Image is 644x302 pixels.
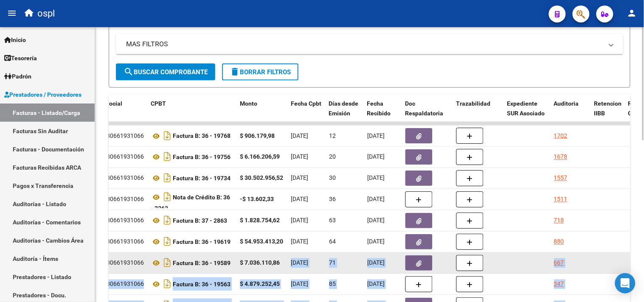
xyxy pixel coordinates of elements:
span: 20 [329,154,336,160]
i: Descargar documento [162,150,173,164]
div: 30661931066 [87,131,144,141]
div: 30661931066 [87,216,144,226]
div: 30661931066 [87,195,144,204]
span: 85 [329,281,336,288]
span: [DATE] [291,196,308,203]
span: ospl [37,4,55,23]
span: CPBT [151,100,166,107]
strong: $ 30.502.956,52 [240,175,283,182]
div: 1557 [554,173,568,183]
strong: Factura B: 37 - 2863 [173,218,227,224]
span: [DATE] [291,217,308,224]
i: Descargar documento [162,190,173,204]
strong: Factura B: 36 - 19563 [173,281,231,288]
span: [DATE] [367,217,385,224]
datatable-header-cell: Trazabilidad [453,95,504,132]
span: [DATE] [291,132,308,139]
div: 30661931066 [87,280,144,289]
span: [DATE] [367,238,385,245]
strong: -$ 13.602,33 [240,196,274,203]
div: 30661931066 [87,173,144,183]
datatable-header-cell: Retencion IIBB [591,95,625,132]
span: [DATE] [367,196,385,203]
div: 347 [554,280,564,289]
strong: Factura B: 36 - 19768 [173,133,231,140]
div: 1702 [554,131,568,141]
span: Monto [240,100,257,107]
strong: $ 54.953.413,20 [240,238,283,245]
span: Doc Respaldatoria [405,100,444,117]
i: Descargar documento [162,256,173,270]
datatable-header-cell: Días desde Emisión [326,95,364,132]
span: [DATE] [291,281,308,288]
strong: Factura B: 36 - 19619 [173,239,231,246]
mat-icon: person [627,8,637,18]
span: Buscar Comprobante [124,68,208,76]
button: Borrar Filtros [222,64,298,81]
strong: $ 1.828.754,62 [240,217,280,224]
span: 36 [329,196,336,203]
strong: $ 906.179,98 [240,132,275,139]
button: Buscar Comprobante [116,64,215,81]
span: [DATE] [291,154,308,160]
span: Fecha Recibido [367,100,391,117]
mat-icon: menu [7,8,17,18]
span: Borrar Filtros [230,68,291,76]
span: Retencion IIBB [594,100,622,117]
span: [DATE] [291,238,308,245]
span: Auditoria [554,100,579,107]
i: Descargar documento [162,235,173,249]
span: Trazabilidad [456,100,491,107]
mat-expansion-panel-header: MAS FILTROS [116,34,623,54]
strong: Factura B: 36 - 19756 [173,154,231,161]
datatable-header-cell: Razón Social [84,95,147,132]
span: Días desde Emisión [329,100,359,117]
strong: $ 6.166.206,59 [240,154,280,160]
div: 880 [554,237,564,247]
strong: Factura B: 36 - 19734 [173,175,231,182]
datatable-header-cell: Doc Respaldatoria [402,95,453,132]
datatable-header-cell: Expediente SUR Asociado [504,95,551,132]
datatable-header-cell: Fecha Recibido [364,95,402,132]
datatable-header-cell: Fecha Cpbt [287,95,326,132]
div: 1678 [554,152,568,162]
span: 12 [329,132,336,139]
strong: $ 7.036.110,86 [240,260,280,266]
i: Descargar documento [162,171,173,185]
i: Descargar documento [162,214,173,227]
span: [DATE] [367,154,385,160]
div: 667 [554,258,564,268]
span: [DATE] [291,260,308,266]
div: 30661931066 [87,152,144,162]
span: 30 [329,175,336,182]
span: 71 [329,260,336,266]
datatable-header-cell: Auditoria [551,95,591,132]
div: 30661931066 [87,258,144,268]
span: Expediente SUR Asociado [507,100,545,117]
span: Prestadores / Proveedores [4,90,82,99]
span: Fecha Cpbt [291,100,321,107]
div: 718 [554,216,564,226]
span: 64 [329,238,336,245]
span: [DATE] [367,175,385,182]
span: 63 [329,217,336,224]
mat-panel-title: MAS FILTROS [126,39,603,49]
span: Padrón [4,72,31,81]
datatable-header-cell: CPBT [147,95,236,132]
strong: Factura B: 36 - 19589 [173,260,231,267]
span: [DATE] [291,175,308,182]
strong: Nota de Crédito B: 36 - 3363 [151,194,230,213]
span: Razón Social [87,100,122,107]
i: Descargar documento [162,277,173,291]
span: [DATE] [367,132,385,139]
div: 1511 [554,195,568,204]
datatable-header-cell: Monto [236,95,287,132]
mat-icon: search [124,67,134,77]
div: Open Intercom Messenger [615,273,636,294]
mat-icon: delete [230,67,240,77]
span: Tesorería [4,53,37,63]
span: [DATE] [367,281,385,288]
span: [DATE] [367,260,385,266]
div: 30661931066 [87,237,144,247]
strong: $ 4.879.252,45 [240,281,280,288]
